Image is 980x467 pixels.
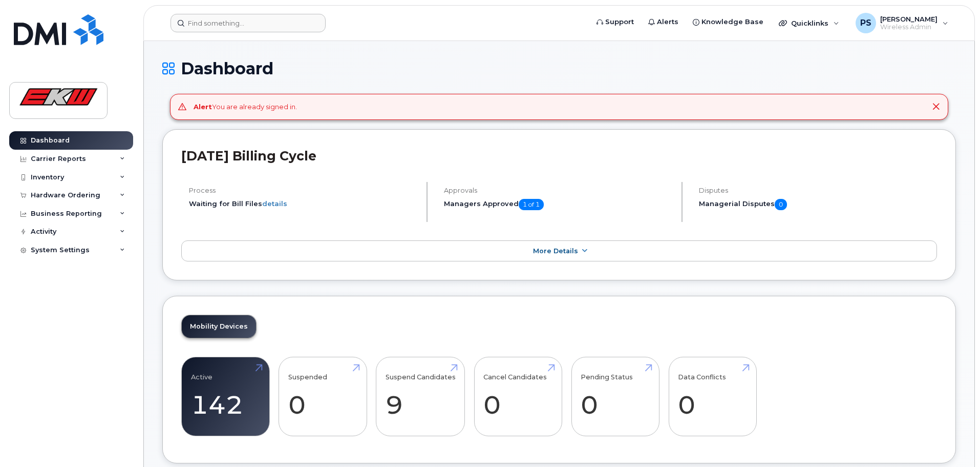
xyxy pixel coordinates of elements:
a: details [262,199,287,208]
a: Suspended 0 [288,363,357,431]
h1: Dashboard [162,59,956,77]
a: Data Conflicts 0 [678,363,747,431]
h5: Managers Approved [444,199,673,210]
h4: Disputes [699,187,937,194]
span: 1 of 1 [519,199,544,210]
span: 0 [775,199,787,210]
h2: [DATE] Billing Cycle [181,148,937,164]
span: More Details [533,247,578,255]
h5: Managerial Disputes [699,199,937,210]
a: Suspend Candidates 9 [386,363,456,431]
a: Cancel Candidates 0 [483,363,552,431]
a: Active 142 [191,363,260,431]
li: Waiting for Bill Files [189,199,418,209]
strong: Alert [194,103,212,111]
h4: Approvals [444,187,673,194]
a: Pending Status 0 [581,363,650,431]
div: You are already signed in. [194,102,297,112]
a: Mobility Devices [182,315,256,338]
h4: Process [189,187,418,194]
